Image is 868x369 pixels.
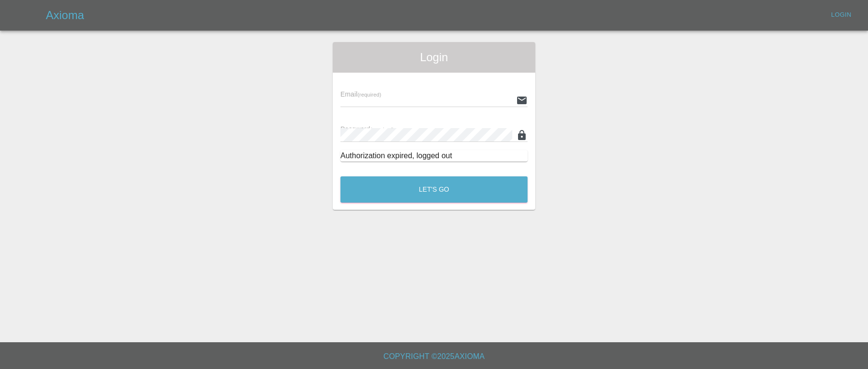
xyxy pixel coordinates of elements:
[358,92,381,98] small: (required)
[46,8,84,23] h5: Axioma
[8,350,860,363] h6: Copyright © 2025 Axioma
[340,125,394,133] span: Password
[340,90,381,98] span: Email
[340,150,528,162] div: Authorization expired, logged out
[826,8,857,22] a: Login
[340,50,528,65] span: Login
[370,127,394,132] small: (required)
[340,176,528,203] button: Let's Go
